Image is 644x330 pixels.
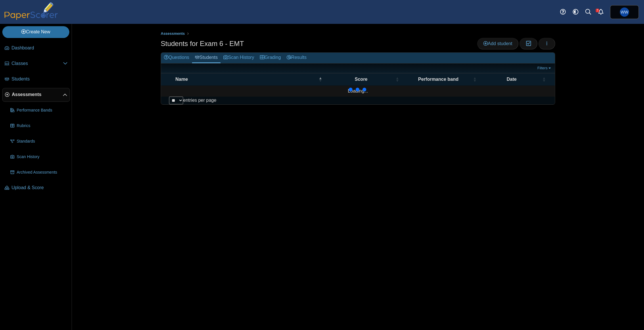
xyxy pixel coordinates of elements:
span: Date [507,77,517,82]
label: entries per page [183,98,216,103]
a: William Whitney [610,5,639,19]
span: Performance band [418,77,458,82]
a: Classes [2,57,70,71]
span: Dashboard [11,45,68,51]
a: Add student [477,38,518,49]
a: Scan History [8,150,70,164]
span: William Whitney [620,7,629,17]
a: Assessments [159,30,186,37]
a: Filters [536,65,553,71]
span: Standards [17,139,68,144]
a: Dashboard [2,41,70,55]
a: Create New [2,26,69,38]
a: Scan History [221,53,257,63]
span: Assessments [161,31,185,36]
a: Alerts [595,6,607,18]
span: Performance band : Activate to sort [473,73,476,85]
a: Rubrics [8,119,70,133]
td: Loading... [161,86,555,97]
a: Students [2,72,70,86]
span: Name [175,77,188,82]
span: Score [355,77,367,82]
span: Add student [483,41,512,46]
span: Assessments [12,91,63,98]
span: Classes [11,60,63,67]
span: Scan History [17,154,68,160]
a: Assessments [2,88,70,102]
h1: Students for Exam 6 - EMT [161,39,244,49]
span: Students [11,76,68,82]
img: PaperScorer [2,2,60,20]
span: Rubrics [17,123,68,129]
a: Archived Assessments [8,166,70,179]
span: William Whitney [621,10,628,14]
a: Standards [8,135,70,148]
span: Name : Activate to invert sorting [319,73,322,85]
a: Students [192,53,221,63]
a: Upload & Score [2,181,70,195]
span: Date : Activate to sort [542,73,546,85]
a: Questions [161,53,192,63]
a: Grading [257,53,284,63]
a: Results [284,53,309,63]
span: Upload & Score [11,185,68,191]
span: Performance Bands [17,108,68,113]
a: Performance Bands [8,103,70,117]
span: Archived Assessments [17,170,68,175]
span: Score : Activate to sort [396,73,399,85]
a: PaperScorer [2,16,60,21]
